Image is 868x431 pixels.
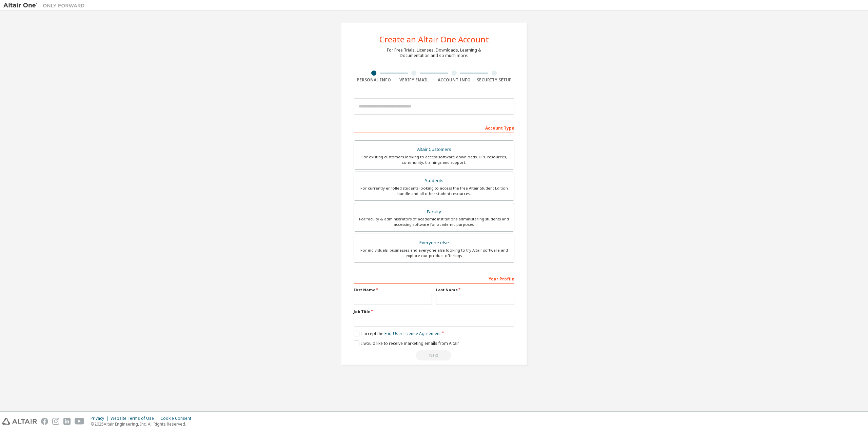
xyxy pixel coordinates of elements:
[91,421,195,427] p: © 2025 Altair Engineering, Inc. All Rights Reserved.
[160,416,195,421] div: Cookie Consent
[354,273,514,284] div: Your Profile
[387,47,481,58] div: For Free Trials, Licenses, Downloads, Learning & Documentation and so much more.
[358,207,510,217] div: Faculty
[474,77,515,83] div: Security Setup
[434,77,474,83] div: Account Info
[358,238,510,248] div: Everyone else
[2,418,37,425] img: altair_logo.svg
[358,185,510,196] div: For currently enrolled students looking to access the free Altair Student Edition bundle and all ...
[3,2,88,9] img: Altair One
[394,77,434,83] div: Verify Email
[384,331,441,336] a: End-User License Agreement
[358,176,510,185] div: Students
[354,340,459,346] label: I would like to receive marketing emails from Altair
[63,418,71,425] img: linkedin.svg
[75,418,84,425] img: youtube.svg
[358,248,510,258] div: For individuals, businesses and everyone else looking to try Altair software and explore our prod...
[354,122,514,133] div: Account Type
[358,154,510,165] div: For existing customers looking to access software downloads, HPC resources, community, trainings ...
[52,418,59,425] img: instagram.svg
[354,331,441,336] label: I accept the
[358,145,510,154] div: Altair Customers
[41,418,48,425] img: facebook.svg
[358,216,510,227] div: For faculty & administrators of academic institutions administering students and accessing softwa...
[111,416,160,421] div: Website Terms of Use
[379,35,489,43] div: Create an Altair One Account
[436,287,514,293] label: Last Name
[354,287,432,293] label: First Name
[354,77,394,83] div: Personal Info
[354,309,514,314] label: Job Title
[354,350,514,360] div: Read and acccept EULA to continue
[91,416,111,421] div: Privacy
